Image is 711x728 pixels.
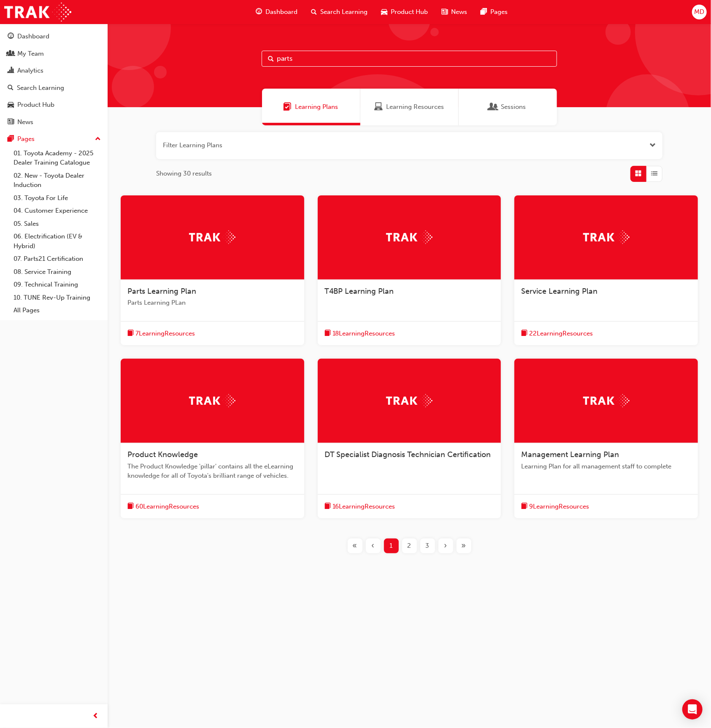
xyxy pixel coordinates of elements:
a: TrakT4BP Learning Planbook-icon18LearningResources [318,195,501,346]
span: search-icon [8,84,14,92]
span: » [462,541,466,551]
span: The Product Knowledge 'pillar' contains all the eLearning knowledge for all of Toyota's brilliant... [127,462,297,481]
a: Product Hub [3,97,104,113]
a: 09. Technical Training [10,278,104,291]
div: Pages [17,134,35,144]
img: Trak [583,230,630,244]
span: book-icon [324,501,331,512]
span: pages-icon [481,7,487,17]
a: TrakParts Learning PlanParts Learning PLanbook-icon7LearningResources [121,195,304,346]
a: news-iconNews [435,3,474,21]
img: Trak [386,394,433,407]
span: guage-icon [8,33,14,41]
button: MD [692,5,707,19]
span: Showing 30 results [156,169,212,179]
span: Learning Resources [374,102,383,112]
a: Dashboard [3,29,104,44]
button: Next page [437,539,455,553]
a: search-iconSearch Learning [304,3,374,21]
a: 02. New - Toyota Dealer Induction [10,169,104,192]
button: Page 3 [419,539,437,553]
a: 01. Toyota Academy - 2025 Dealer Training Catalogue [10,147,104,169]
button: DashboardMy TeamAnalyticsSearch LearningProduct HubNews [3,27,104,131]
span: News [451,7,467,17]
input: Search... [262,51,557,67]
button: Page 2 [400,539,419,553]
span: Product Hub [391,7,428,17]
span: Service Learning Plan [521,287,597,296]
span: MD [694,7,704,17]
span: 22 Learning Resources [529,329,593,338]
a: guage-iconDashboard [249,3,304,21]
button: book-icon60LearningResources [127,501,199,512]
div: Product Hub [17,100,54,110]
span: 1 [390,541,393,551]
span: book-icon [521,501,527,512]
span: 3 [426,541,430,551]
button: Previous page [364,539,382,553]
span: Product Knowledge [127,450,198,459]
button: book-icon18LearningResources [324,328,395,339]
span: book-icon [324,328,331,339]
span: DT Specialist Diagnosis Technician Certification [324,450,491,459]
div: Search Learning [17,83,64,93]
div: Open Intercom Messenger [682,699,703,720]
span: book-icon [127,501,134,512]
div: News [17,117,33,127]
span: book-icon [521,328,527,339]
span: Sessions [501,102,526,112]
button: book-icon7LearningResources [127,328,195,339]
span: › [444,541,447,551]
a: 06. Electrification (EV & Hybrid) [10,230,104,252]
button: Last page [455,539,473,553]
span: 7 Learning Resources [135,329,195,338]
img: Trak [386,230,433,244]
a: Analytics [3,63,104,78]
a: News [3,114,104,130]
a: 10. TUNE Rev-Up Training [10,291,104,304]
span: Grid [635,169,642,179]
a: All Pages [10,304,104,317]
span: up-icon [95,134,101,145]
a: Search Learning [3,80,104,96]
span: pages-icon [8,135,14,143]
span: book-icon [127,328,134,339]
a: 04. Customer Experience [10,204,104,217]
span: 9 Learning Resources [529,502,589,511]
span: ‹ [372,541,375,551]
span: Management Learning Plan [521,450,619,459]
span: Learning Resources [386,102,444,112]
a: Learning PlansLearning Plans [262,89,360,125]
div: My Team [17,49,44,59]
span: search-icon [311,7,317,17]
span: 2 [408,541,411,551]
span: 18 Learning Resources [333,329,395,338]
span: Learning Plan for all management staff to complete [521,462,691,471]
a: 07. Parts21 Certification [10,252,104,265]
a: 05. Sales [10,217,104,230]
a: TrakService Learning Planbook-icon22LearningResources [514,195,698,346]
a: car-iconProduct Hub [374,3,435,21]
span: news-icon [8,119,14,126]
button: Open the filter [649,141,656,150]
span: news-icon [441,7,448,17]
span: car-icon [8,101,14,109]
span: T4BP Learning Plan [324,287,394,296]
a: pages-iconPages [474,3,514,21]
span: Parts Learning PLan [127,298,297,308]
span: prev-icon [93,711,99,722]
span: « [353,541,357,551]
a: TrakManagement Learning PlanLearning Plan for all management staff to completebook-icon9LearningR... [514,359,698,518]
img: Trak [583,394,630,407]
div: Dashboard [17,32,49,41]
button: book-icon9LearningResources [521,501,589,512]
span: guage-icon [256,7,262,17]
span: Sessions [489,102,498,112]
span: car-icon [381,7,387,17]
img: Trak [4,3,71,22]
span: people-icon [8,50,14,58]
button: Pages [3,131,104,147]
img: Trak [189,394,235,407]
